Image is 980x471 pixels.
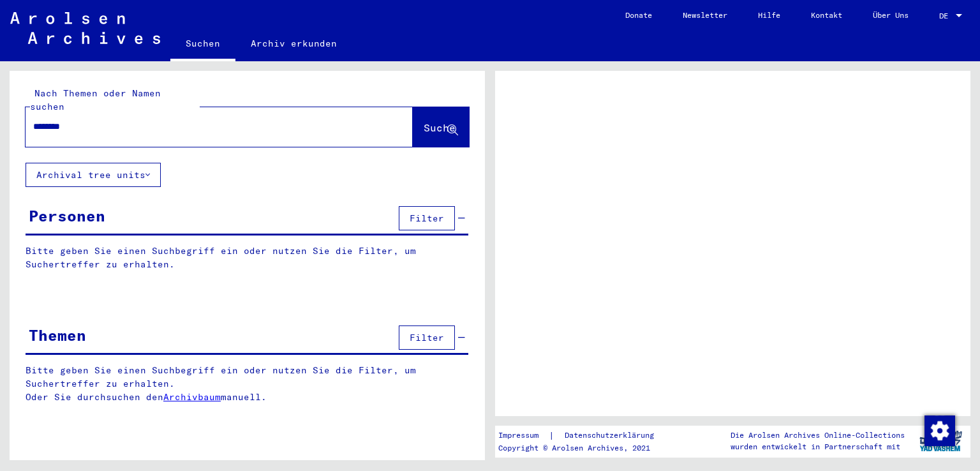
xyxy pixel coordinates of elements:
[917,425,965,457] img: yv_logo.png
[498,429,549,442] a: Impressum
[235,28,352,59] a: Archiv erkunden
[554,429,669,442] a: Datenschutzerklärung
[939,11,953,20] span: DE
[731,441,905,452] p: wurden entwickelt in Partnerschaft mit
[26,244,468,271] p: Bitte geben Sie einen Suchbegriff ein oder nutzen Sie die Filter, um Suchertreffer zu erhalten.
[10,12,160,44] img: Arolsen_neg.svg
[170,28,235,61] a: Suchen
[410,332,444,343] span: Filter
[29,204,105,227] div: Personen
[498,442,669,454] p: Copyright © Arolsen Archives, 2021
[29,324,86,347] div: Themen
[413,107,469,147] button: Suche
[30,87,161,112] mat-label: Nach Themen oder Namen suchen
[731,430,905,441] p: Die Arolsen Archives Online-Collections
[399,206,455,230] button: Filter
[163,391,221,403] a: Archivbaum
[26,163,161,187] button: Archival tree units
[498,429,669,442] div: |
[399,325,455,350] button: Filter
[424,121,456,134] span: Suche
[924,415,955,446] img: Zustimmung ändern
[26,364,469,404] p: Bitte geben Sie einen Suchbegriff ein oder nutzen Sie die Filter, um Suchertreffer zu erhalten. O...
[410,213,444,224] span: Filter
